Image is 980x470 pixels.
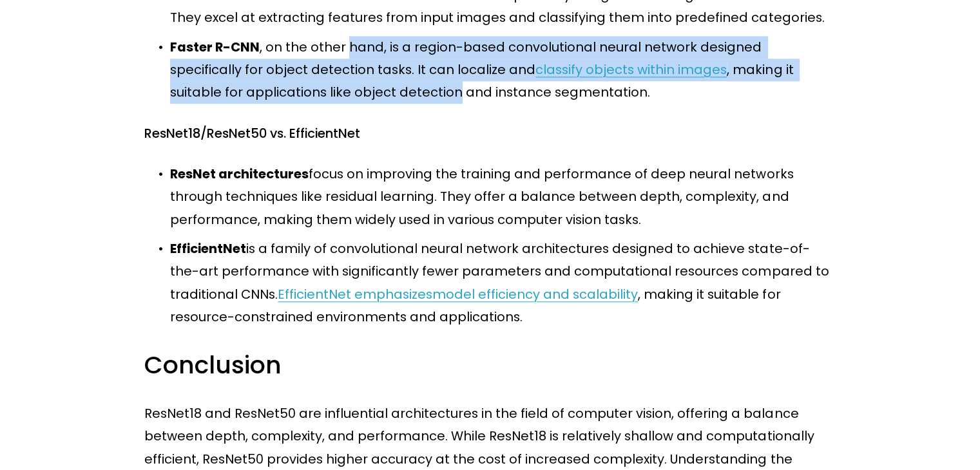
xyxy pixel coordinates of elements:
[170,240,246,258] strong: EfficientNet
[144,125,835,142] h4: ResNet18/ResNet50 vs. EfficientNet
[170,36,835,104] p: , on the other hand, is a region-based convolutional neural network designed specifically for obj...
[170,238,835,329] p: is a family of convolutional neural network architectures designed to achieve state-of-the-art pe...
[144,349,835,382] h3: Conclusion
[170,38,260,56] strong: Faster R-CNN
[535,61,727,79] a: classify objects within images
[278,285,432,303] a: EfficientNet emphasizes
[432,285,638,303] a: model efficiency and scalability
[170,165,309,183] strong: ResNet architectures
[170,163,835,231] p: focus on improving the training and performance of deep neural networks through techniques like r...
